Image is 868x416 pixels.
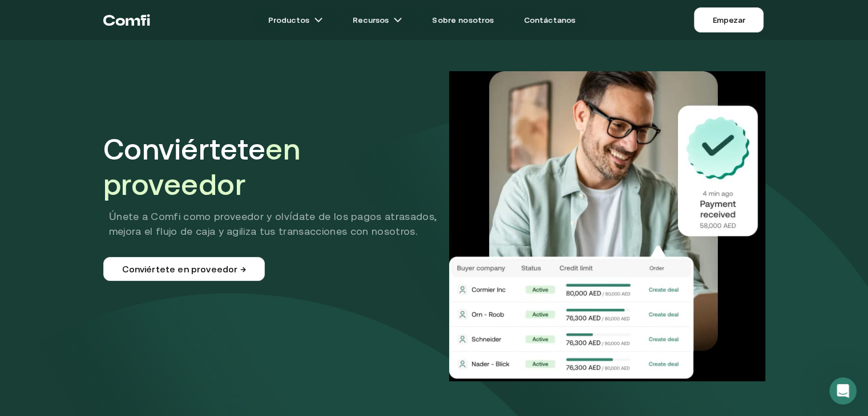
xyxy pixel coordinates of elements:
[103,3,150,37] a: Regresar a la parte superior de la página de inicio de Comfi
[268,15,309,25] font: Productos
[353,15,389,25] font: Recursos
[103,257,265,281] a: Conviértete en proveedor →
[432,15,494,25] font: Sobre nosotros
[255,9,337,31] a: Productosiconos de flecha
[393,15,402,25] img: iconos de flecha
[829,377,857,405] iframe: Chat en vivo de Intercom
[109,210,437,237] font: Únete a Comfi como proveedor y olvídate de los pagos atrasados, mejora el flujo de caja y agiliza...
[713,15,745,25] font: Empezar
[103,132,266,166] font: Conviértete
[449,71,765,381] img: Imagen del héroe del proveedor
[524,15,576,25] font: Contáctanos
[510,9,590,31] a: Contáctanos
[122,264,246,274] font: Conviértete en proveedor →
[694,7,764,32] a: Empezar
[314,15,323,25] img: iconos de flecha
[418,9,507,31] a: Sobre nosotros
[339,9,416,31] a: Recursosiconos de flecha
